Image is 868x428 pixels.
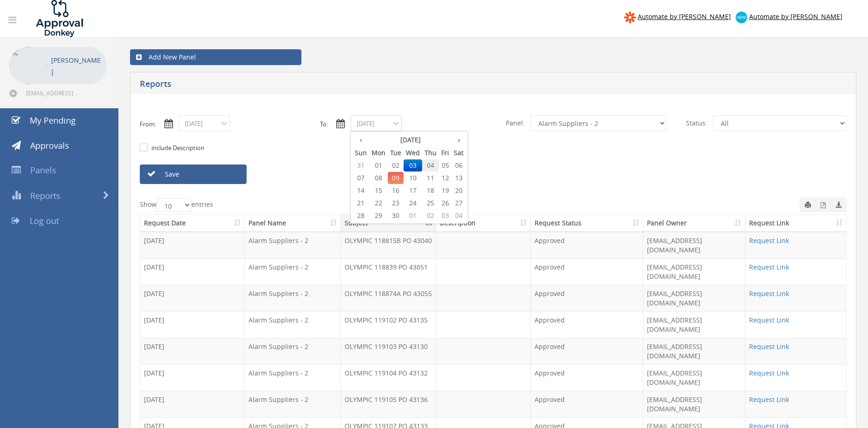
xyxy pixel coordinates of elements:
span: 04 [451,210,466,222]
td: [EMAIL_ADDRESS][DOMAIN_NAME] [643,391,745,417]
span: 08 [369,172,388,184]
span: Panels [30,165,56,176]
th: Panel Name: activate to sort column ascending [245,215,341,232]
span: Automate by [PERSON_NAME] [638,12,731,21]
span: 01 [369,159,388,171]
td: Alarm Suppliers - 2 [245,258,341,285]
span: 13 [451,172,466,184]
span: 28 [352,210,369,222]
label: include Description [149,144,204,153]
td: Approved [531,258,643,285]
span: Automate by [PERSON_NAME] [749,12,842,21]
td: [EMAIL_ADDRESS][DOMAIN_NAME] [643,285,745,311]
td: Approved [531,285,643,311]
span: 02 [388,159,404,171]
span: 29 [369,210,388,222]
td: [DATE] [140,338,245,364]
td: Alarm Suppliers - 2 [245,391,341,417]
th: Fri [439,146,451,159]
span: 30 [388,210,404,222]
th: Sat [451,146,466,159]
span: 17 [404,184,422,197]
td: Approved [531,338,643,364]
span: 03 [439,210,451,222]
td: OLYMPIC 118815B PO 43040 [341,232,436,258]
td: [EMAIL_ADDRESS][DOMAIN_NAME] [643,364,745,391]
img: zapier-logomark.png [624,12,636,23]
a: Request Link [749,369,789,377]
span: 14 [352,184,369,197]
span: 26 [439,197,451,209]
th: Subject: activate to sort column descending [341,215,436,232]
h5: Reports [140,79,636,91]
span: 05 [439,159,451,171]
th: Mon [369,146,388,159]
th: Tue [388,146,404,159]
span: 15 [369,184,388,197]
a: Request Link [749,263,789,271]
span: 25 [422,197,439,209]
th: [DATE] [369,133,451,146]
span: 04 [422,159,439,171]
a: Request Link [749,316,789,324]
span: Reports [30,190,60,201]
td: [DATE] [140,311,245,338]
td: [EMAIL_ADDRESS][DOMAIN_NAME] [643,338,745,364]
span: 06 [451,159,466,171]
th: Panel Owner: activate to sort column ascending [643,215,745,232]
a: Request Link [749,236,789,245]
td: OLYMPIC 119104 PO 43132 [341,364,436,391]
span: 23 [388,197,404,209]
a: Request Link [749,289,789,298]
span: 19 [439,184,451,197]
td: [EMAIL_ADDRESS][DOMAIN_NAME] [643,258,745,285]
span: Log out [30,215,59,226]
th: Request Status: activate to sort column ascending [531,215,643,232]
td: OLYMPIC 118839 PO 43051 [341,258,436,285]
span: Approvals [30,140,69,151]
span: My Pending [30,115,76,126]
td: OLYMPIC 119103 PO 43130 [341,338,436,364]
td: [DATE] [140,391,245,417]
a: Add New Panel [130,49,301,65]
td: OLYMPIC 119102 PO 43135 [341,311,436,338]
td: [EMAIL_ADDRESS][DOMAIN_NAME] [643,311,745,338]
span: 24 [404,197,422,209]
label: To: [320,120,328,129]
span: 01 [404,210,422,222]
span: 03 [404,159,422,171]
td: Approved [531,364,643,391]
td: Approved [531,232,643,258]
td: OLYMPIC 119105 PO 43136 [341,391,436,417]
span: 11 [422,172,439,184]
span: Status: [680,115,713,131]
th: Wed [404,146,422,159]
a: Request Link [749,395,789,404]
th: ‹ [352,133,369,146]
th: Sun [352,146,369,159]
td: [DATE] [140,285,245,311]
td: Approved [531,391,643,417]
span: 12 [439,172,451,184]
span: 16 [388,184,404,197]
a: Request Link [749,342,789,351]
p: [PERSON_NAME] [51,54,102,78]
label: From: [140,120,156,129]
th: Request Link: activate to sort column ascending [745,215,846,232]
span: 27 [451,197,466,209]
th: Thu [422,146,439,159]
span: 07 [352,172,369,184]
td: Alarm Suppliers - 2 [245,285,341,311]
span: 22 [369,197,388,209]
td: Approved [531,311,643,338]
span: [EMAIL_ADDRESS][DOMAIN_NAME] [26,89,105,97]
span: Panel: [500,115,530,131]
td: OLYMPIC 118874A PO 43055 [341,285,436,311]
label: Show entries [140,198,213,212]
td: [DATE] [140,232,245,258]
span: 31 [352,159,369,171]
span: 02 [422,210,439,222]
td: [DATE] [140,364,245,391]
span: 18 [422,184,439,197]
span: 20 [451,184,466,197]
